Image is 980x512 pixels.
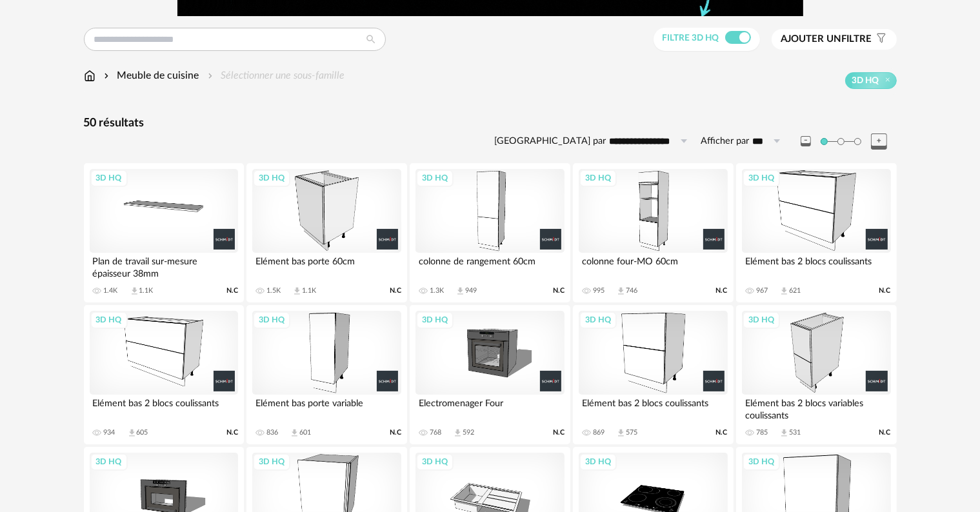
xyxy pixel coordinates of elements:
[781,33,872,46] span: filtre
[252,253,401,279] div: Elément bas porte 60cm
[779,428,789,438] span: Download icon
[90,395,238,420] div: Elément bas 2 blocs coulissants
[579,395,727,420] div: Elément bas 2 blocs coulissants
[416,453,454,470] div: 3D HQ
[266,428,278,437] div: 836
[104,286,118,295] div: 1.4K
[736,305,896,444] a: 3D HQ Elément bas 2 blocs variables coulissants 785 Download icon 531 N.C
[879,428,891,437] span: N.C
[463,428,474,437] div: 592
[756,286,768,295] div: 967
[573,163,733,302] a: 3D HQ colonne four-MO 60cm 995 Download icon 746 N.C
[742,253,890,279] div: Elément bas 2 blocs coulissants
[130,286,139,296] span: Download icon
[104,428,115,437] div: 934
[253,170,290,186] div: 3D HQ
[410,305,570,444] a: 3D HQ Electromenager Four 768 Download icon 592 N.C
[573,305,733,444] a: 3D HQ Elément bas 2 blocs coulissants 869 Download icon 575 N.C
[139,286,154,295] div: 1.1K
[701,135,750,148] label: Afficher par
[716,286,728,295] span: N.C
[226,428,238,437] span: N.C
[90,453,128,470] div: 3D HQ
[872,33,887,46] span: Filter icon
[90,253,238,279] div: Plan de travail sur-mesure épaisseur 38mm
[302,286,316,295] div: 1.1K
[416,170,454,186] div: 3D HQ
[84,163,244,302] a: 3D HQ Plan de travail sur-mesure épaisseur 38mm 1.4K Download icon 1.1K N.C
[246,305,406,444] a: 3D HQ Elément bas porte variable 836 Download icon 601 N.C
[743,311,780,328] div: 3D HQ
[84,68,95,83] img: svg+xml;base64,PHN2ZyB3aWR0aD0iMTYiIGhlaWdodD0iMTciIHZpZXdCb3g9IjAgMCAxNiAxNyIgZmlsbD0ibm9uZSIgeG...
[253,453,290,470] div: 3D HQ
[736,163,896,302] a: 3D HQ Elément bas 2 blocs coulissants 967 Download icon 621 N.C
[415,395,564,420] div: Electromenager Four
[299,428,311,437] div: 601
[127,428,137,438] span: Download icon
[789,428,801,437] div: 531
[663,34,719,43] span: Filtre 3D HQ
[616,428,626,438] span: Download icon
[252,395,401,420] div: Elément bas porte variable
[246,163,406,302] a: 3D HQ Elément bas porte 60cm 1.5K Download icon 1.1K N.C
[84,116,897,131] div: 50 résultats
[553,428,565,437] span: N.C
[90,311,128,328] div: 3D HQ
[781,34,842,44] span: Ajouter un
[772,29,897,50] button: Ajouter unfiltre Filter icon
[495,135,606,148] label: [GEOGRAPHIC_DATA] par
[415,253,564,279] div: colonne de rangement 60cm
[579,253,727,279] div: colonne four-MO 60cm
[743,170,780,186] div: 3D HQ
[756,428,768,437] div: 785
[416,311,454,328] div: 3D HQ
[789,286,801,295] div: 621
[742,395,890,420] div: Elément bas 2 blocs variables coulissants
[430,286,444,295] div: 1.3K
[101,68,112,83] img: svg+xml;base64,PHN2ZyB3aWR0aD0iMTYiIGhlaWdodD0iMTYiIHZpZXdCb3g9IjAgMCAxNiAxNiIgZmlsbD0ibm9uZSIgeG...
[455,286,465,296] span: Download icon
[410,163,570,302] a: 3D HQ colonne de rangement 60cm 1.3K Download icon 949 N.C
[292,286,302,296] span: Download icon
[226,286,238,295] span: N.C
[716,428,728,437] span: N.C
[879,286,891,295] span: N.C
[626,428,637,437] div: 575
[266,286,281,295] div: 1.5K
[390,428,401,437] span: N.C
[743,453,780,470] div: 3D HQ
[253,311,290,328] div: 3D HQ
[453,428,463,438] span: Download icon
[779,286,789,296] span: Download icon
[553,286,565,295] span: N.C
[90,170,128,186] div: 3D HQ
[390,286,401,295] span: N.C
[101,68,199,83] div: Meuble de cuisine
[290,428,299,438] span: Download icon
[137,428,148,437] div: 605
[593,428,605,437] div: 869
[465,286,477,295] div: 949
[616,286,626,296] span: Download icon
[852,75,879,86] span: 3D HQ
[579,453,617,470] div: 3D HQ
[84,305,244,444] a: 3D HQ Elément bas 2 blocs coulissants 934 Download icon 605 N.C
[626,286,637,295] div: 746
[579,170,617,186] div: 3D HQ
[430,428,441,437] div: 768
[579,311,617,328] div: 3D HQ
[593,286,605,295] div: 995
